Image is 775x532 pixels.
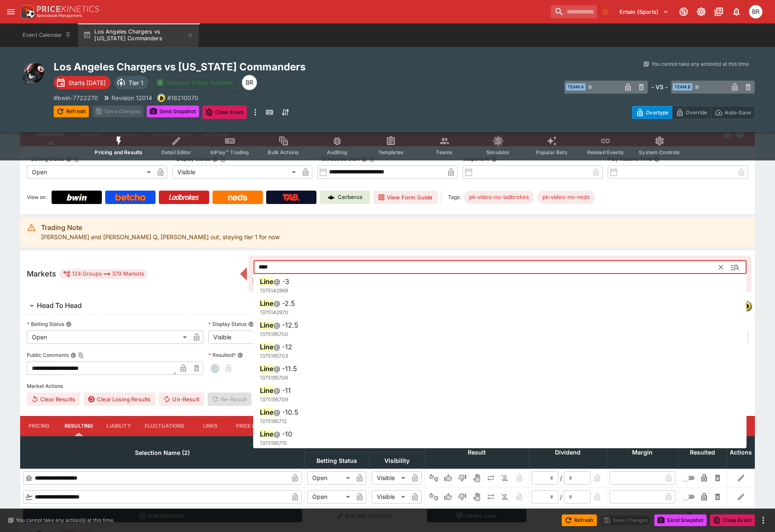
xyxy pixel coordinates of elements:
[192,416,229,436] button: Links
[260,343,274,351] span: Line
[338,193,363,201] p: Cerberus
[78,23,199,47] button: Los Angeles Chargers vs [US_STATE] Commanders
[372,490,408,504] div: Visible
[427,471,441,485] button: Not Set
[694,4,709,19] button: Toggle light/dark mode
[686,108,707,117] p: Override
[742,301,751,310] img: bwin
[470,471,483,485] button: Void
[283,194,300,201] img: TabNZ
[307,456,366,466] span: Betting Status
[498,490,512,504] button: Eliminated In Play
[607,436,678,468] th: Margin
[537,193,595,201] span: pk-video-no-neds
[654,514,707,526] button: Send Snapshot
[464,191,534,204] div: Betting Target: cerberus
[427,490,441,504] button: Not Set
[208,331,311,344] div: Visible
[441,490,455,504] button: Win
[260,364,274,373] span: Line
[27,380,748,393] label: Market Actions
[464,193,534,201] span: pk-video-no-ladbrokes
[126,448,199,458] span: Selection Name (2)
[729,4,744,19] button: Notifications
[599,5,612,18] button: No Bookmarks
[498,471,512,485] button: Eliminated In Play
[27,191,48,204] label: View on :
[320,191,370,204] a: Cerberus
[372,471,408,485] div: Visible
[54,93,98,102] p: Copy To Clipboard
[229,416,276,436] button: Price Limits
[448,191,461,204] label: Tags:
[268,149,299,155] span: Bulk Actions
[484,471,498,485] button: Push
[566,83,586,90] span: Team A
[260,430,274,438] span: Line
[676,4,691,19] button: Connected to PK
[16,517,114,524] p: You cannot take any action(s) at this time.
[41,220,280,245] div: [PERSON_NAME] and [PERSON_NAME] Q, [PERSON_NAME] out, staying tier 1 for now
[260,277,274,286] span: Line
[639,149,680,155] span: System Controls
[274,277,289,286] span: @ -3
[159,393,204,406] button: Un-Result
[260,396,288,403] span: 1375195709
[167,93,198,102] p: Copy To Clipboard
[470,490,483,504] button: Void
[207,393,251,406] span: Re-Result
[536,149,568,155] span: Popular Bets
[58,416,100,436] button: Resulting
[100,416,137,436] button: Liability
[711,106,755,119] button: Auto-Save
[210,149,249,155] span: InPlay™ Trading
[202,106,247,119] button: Close Event
[242,75,257,90] div: Ben Raymond
[614,5,674,18] button: Select Tenant
[27,320,64,328] p: Betting Status
[710,514,755,526] button: Close Event
[129,78,143,87] p: Tier 1
[551,5,597,18] input: search
[95,149,143,155] span: Pricing and Results
[83,393,156,406] button: Clear Losing Results
[274,321,298,329] span: @ -12.5
[373,191,438,204] button: View Form Guide
[714,261,728,274] button: Clear
[632,106,672,119] button: Overtype
[260,408,274,416] span: Line
[27,351,69,359] p: Public Comments
[486,149,510,155] span: Simulator
[673,83,692,90] span: Team B
[41,222,280,232] div: Trading Note
[20,297,585,314] button: Head To Head
[560,474,562,483] div: /
[260,309,288,315] span: 1375142970
[157,94,166,102] div: bwin
[646,108,669,117] p: Overtype
[37,301,82,310] h6: Head To Head
[54,60,404,73] h2: Copy To Clipboard
[274,364,297,373] span: @ -11.5
[725,108,751,117] p: Auto-Save
[3,4,18,19] button: open drawer
[63,269,144,279] div: 124 Groups 379 Markets
[758,515,768,525] button: more
[307,490,353,504] div: Open
[274,430,292,438] span: @ -10
[529,436,607,468] th: Dividend
[672,106,711,119] button: Override
[138,416,192,436] button: Fluctuations
[70,352,76,358] button: Public CommentsCopy To Clipboard
[18,23,76,47] button: Event Calendar
[260,321,274,329] span: Line
[260,331,288,337] span: 1375195700
[228,194,247,201] img: Neds
[651,60,750,68] p: You cannot take any action(s) at this time.
[208,351,236,359] p: Resulted?
[168,194,199,201] img: Ladbrokes
[441,471,455,485] button: Win
[307,471,353,485] div: Open
[27,331,190,344] div: Open
[152,75,238,90] button: Simulator Prices Available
